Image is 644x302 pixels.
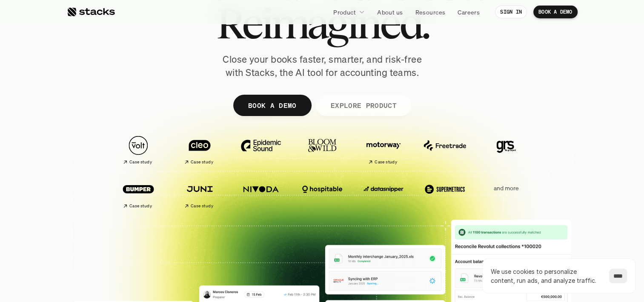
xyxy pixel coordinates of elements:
[233,95,311,116] a: BOOK A DEMO
[216,4,428,43] span: Reimagined.
[173,131,226,168] a: Case study
[500,9,522,15] p: SIGN IN
[491,267,601,285] p: We use cookies to personalize content, run ads, and analyze traffic.
[357,131,410,168] a: Case study
[333,8,356,17] p: Product
[112,175,165,212] a: Case study
[129,203,152,209] h2: Case study
[112,131,165,168] a: Case study
[372,4,408,20] a: About us
[410,4,450,20] a: Resources
[375,160,397,165] h2: Case study
[415,8,445,17] p: Resources
[533,6,578,18] a: BOOK A DEMO
[330,99,396,111] p: EXPLORE PRODUCT
[538,9,572,15] p: BOOK A DEMO
[129,160,152,165] h2: Case study
[452,4,485,20] a: Careers
[458,8,480,17] p: Careers
[191,160,213,165] h2: Case study
[191,203,213,209] h2: Case study
[248,99,296,111] p: BOOK A DEMO
[495,6,527,18] a: SIGN IN
[377,8,403,17] p: About us
[173,175,226,212] a: Case study
[100,197,138,203] a: Privacy Policy
[216,53,429,79] p: Close your books faster, smarter, and risk-free with Stacks, the AI tool for accounting teams.
[480,185,532,192] p: and more
[315,95,411,116] a: EXPLORE PRODUCT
